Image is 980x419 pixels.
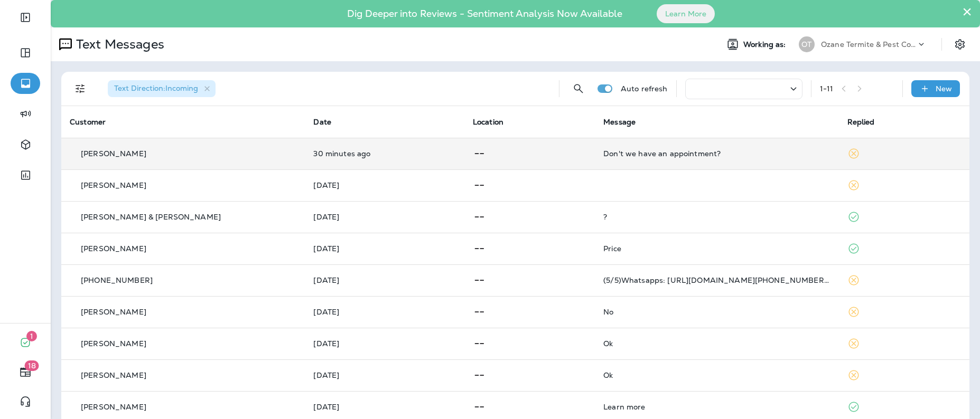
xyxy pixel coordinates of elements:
[81,308,146,316] p: [PERSON_NAME]
[25,360,39,371] span: 18
[70,117,106,127] span: Customer
[313,308,455,316] p: Sep 14, 2025 03:44 PM
[821,40,916,49] p: Ozane Termite & Pest Control
[11,332,40,353] button: 1
[603,308,830,316] div: No
[473,117,503,127] span: Location
[603,371,830,379] div: Ok
[950,35,969,54] button: Settings
[313,244,455,253] p: Sep 18, 2025 10:48 AM
[313,149,455,158] p: Oct 9, 2025 03:15 PM
[81,276,153,284] p: [PHONE_NUMBER]
[743,40,788,49] span: Working as:
[313,403,455,411] p: Sep 9, 2025 12:26 PM
[799,36,815,52] div: OT
[81,371,146,379] p: [PERSON_NAME]
[621,84,668,93] p: Auto refresh
[603,403,830,411] div: Learn more
[603,149,830,158] div: Don't we have an appointment?
[820,84,834,93] div: 1 - 11
[603,213,830,221] div: ?
[603,276,830,284] div: (5/5)Whatsapps: https://wa.me/+8801910668420 Gmail: jamie8hazen@gmail.com.
[316,12,653,15] p: Dig Deeper into Reviews - Sentiment Analysis Now Available
[81,213,221,221] p: [PERSON_NAME] & [PERSON_NAME]
[313,371,455,379] p: Sep 9, 2025 03:03 PM
[81,339,146,348] p: [PERSON_NAME]
[313,276,455,284] p: Sep 16, 2025 08:05 AM
[81,403,146,411] p: [PERSON_NAME]
[11,7,40,28] button: Expand Sidebar
[81,181,146,189] p: [PERSON_NAME]
[603,244,830,253] div: Price
[114,83,198,93] span: Text Direction : Incoming
[568,78,589,99] button: Search Messages
[313,339,455,348] p: Sep 9, 2025 06:30 PM
[72,36,164,52] p: Text Messages
[81,149,146,158] p: [PERSON_NAME]
[313,213,455,221] p: Sep 26, 2025 11:43 AM
[657,4,715,23] button: Learn More
[313,181,455,189] p: Oct 6, 2025 03:34 PM
[11,361,40,383] button: 18
[936,84,952,93] p: New
[603,117,636,127] span: Message
[313,117,331,127] span: Date
[962,3,972,20] button: Close
[70,78,91,99] button: Filters
[26,331,37,341] span: 1
[603,339,830,348] div: Ok
[847,117,875,127] span: Replied
[108,80,216,97] div: Text Direction:Incoming
[81,244,146,253] p: [PERSON_NAME]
